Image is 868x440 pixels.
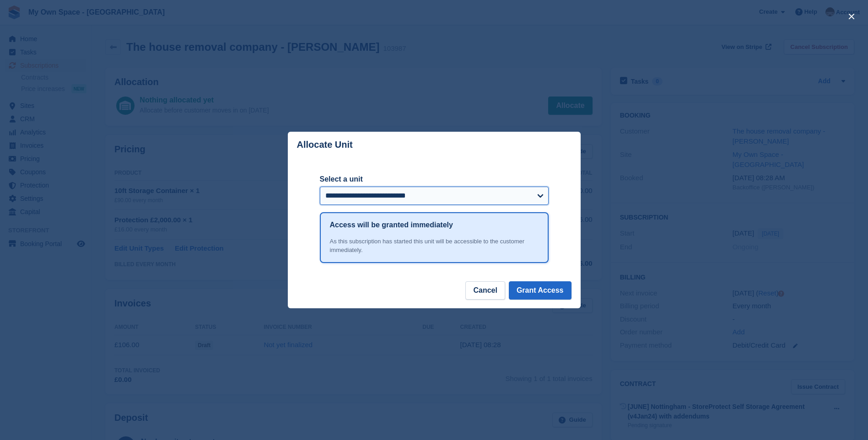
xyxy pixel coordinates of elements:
[330,220,453,231] h1: Access will be granted immediately
[509,281,571,300] button: Grant Access
[297,140,353,150] p: Allocate Unit
[844,9,859,24] button: close
[465,281,505,300] button: Cancel
[330,237,539,255] div: As this subscription has started this unit will be accessible to the customer immediately.
[320,174,549,185] label: Select a unit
